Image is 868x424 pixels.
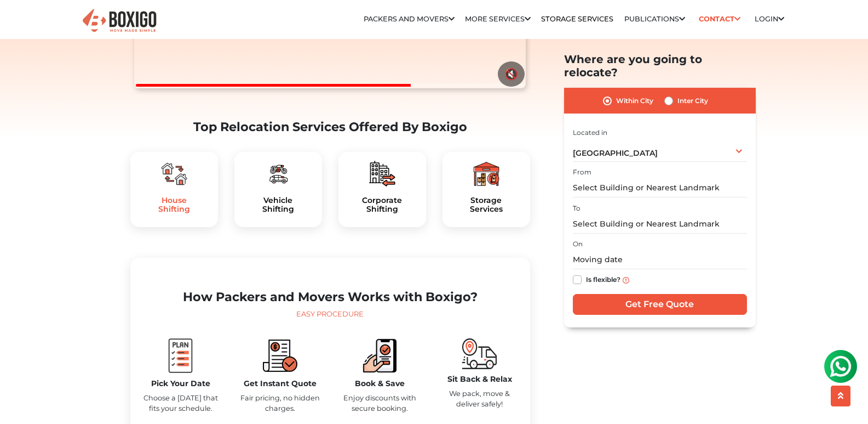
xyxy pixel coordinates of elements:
img: boxigo_packers_and_movers_book [363,338,397,373]
label: To [573,203,580,213]
img: boxigo_packers_and_movers_move [462,338,497,369]
label: Within City [616,94,653,108]
a: StorageServices [451,196,521,214]
p: Enjoy discounts with secure booking. [338,393,422,414]
label: Is flexible? [586,274,620,285]
a: Publications [624,15,685,23]
p: We pack, move & deliver safely! [438,388,521,409]
input: Select Building or Nearest Landmark [573,179,747,198]
img: whatsapp-icon.svg [11,11,33,33]
h2: How Packers and Movers Works with Boxigo? [139,290,521,304]
h5: Storage Services [451,196,521,214]
img: boxigo_packers_and_movers_plan [369,161,395,187]
a: Login [755,15,784,23]
a: Storage Services [541,15,613,23]
h5: Pick Your Date [139,379,222,388]
a: CorporateShifting [347,196,417,214]
img: Boxigo [81,8,158,35]
h5: Get Instant Quote [239,379,322,388]
img: info [623,277,629,284]
div: Easy Procedure [139,309,521,320]
h5: Vehicle Shifting [243,196,313,214]
button: scroll up [831,386,850,406]
h2: Top Relocation Services Offered By Boxigo [130,120,530,134]
p: Choose a [DATE] that fits your schedule. [139,393,222,414]
a: Packers and Movers [364,15,455,23]
input: Select Building or Nearest Landmark [573,214,747,234]
span: [GEOGRAPHIC_DATA] [573,149,658,159]
img: boxigo_packers_and_movers_plan [163,338,198,373]
img: boxigo_packers_and_movers_plan [161,161,187,187]
label: From [573,168,591,178]
a: HouseShifting [139,196,209,214]
label: On [573,240,583,250]
h2: Where are you going to relocate? [564,53,756,79]
h5: Sit Back & Relax [438,375,521,384]
a: VehicleShifting [243,196,313,214]
a: Contact [695,10,744,27]
input: Moving date [573,251,747,270]
p: Fair pricing, no hidden charges. [239,393,322,414]
img: boxigo_packers_and_movers_plan [265,161,291,187]
button: 🔇 [498,61,525,87]
input: Get Free Quote [573,295,747,315]
a: More services [465,15,531,23]
h5: Book & Save [338,379,422,388]
label: Located in [573,128,607,138]
h5: Corporate Shifting [347,196,417,214]
label: Inter City [677,94,708,108]
h5: House Shifting [139,196,209,214]
img: boxigo_packers_and_movers_plan [473,161,499,187]
img: boxigo_packers_and_movers_compare [263,338,297,373]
